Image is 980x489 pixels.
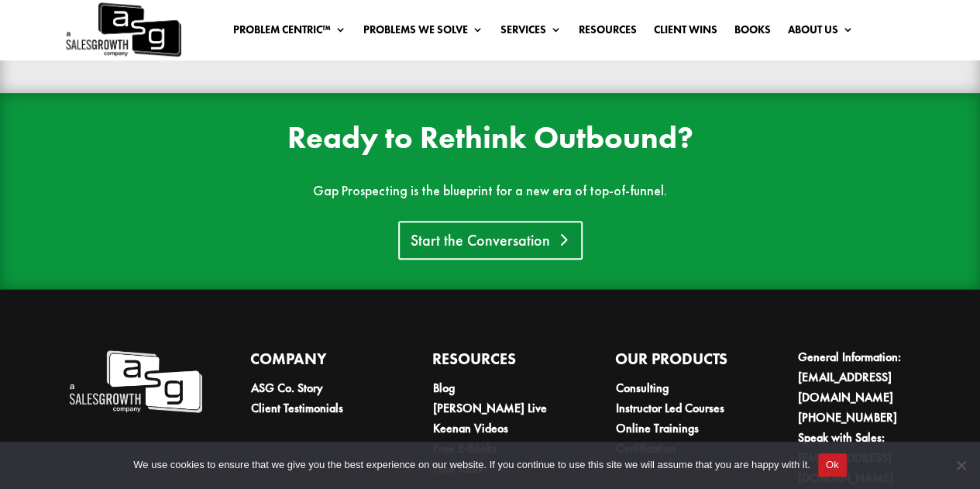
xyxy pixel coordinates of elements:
a: [EMAIL_ADDRESS][DOMAIN_NAME] [798,369,893,405]
span: We use cookies to ensure that we give you the best experience on our website. If you continue to ... [133,457,810,473]
a: About Us [787,24,853,41]
a: Books [734,24,770,41]
h4: Our Products [614,347,749,378]
h2: Ready to Rethink Outbound? [96,122,884,161]
a: Start the Conversation [398,221,583,260]
a: Client Testimonials [250,400,342,416]
a: Problem Centric™ [232,24,346,41]
span: No [953,457,968,473]
a: Client Wins [653,24,717,41]
a: [PHONE_NUMBER] [798,409,897,425]
a: Problems We Solve [363,24,483,41]
a: Online Trainings [615,420,698,436]
button: Ok [818,453,847,477]
a: Certification [615,440,676,456]
p: Gap Prospecting is the blueprint for a new era of top-of-funnel. [96,183,884,199]
a: Keenan Videos [433,420,508,436]
h4: Resources [432,347,567,378]
img: A Sales Growth Company [67,347,202,415]
a: Instructor Led Courses [615,400,724,416]
a: Services [500,24,561,41]
a: Consulting [615,380,668,396]
a: ASG Co. Story [250,380,322,396]
li: Speak with Sales: [798,428,932,488]
a: Resources [578,24,636,41]
a: Blog [433,380,455,396]
li: General Information: [798,347,932,408]
a: [PERSON_NAME] Live [433,400,547,416]
a: Free E-Books [433,440,497,456]
h4: Company [249,347,384,378]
